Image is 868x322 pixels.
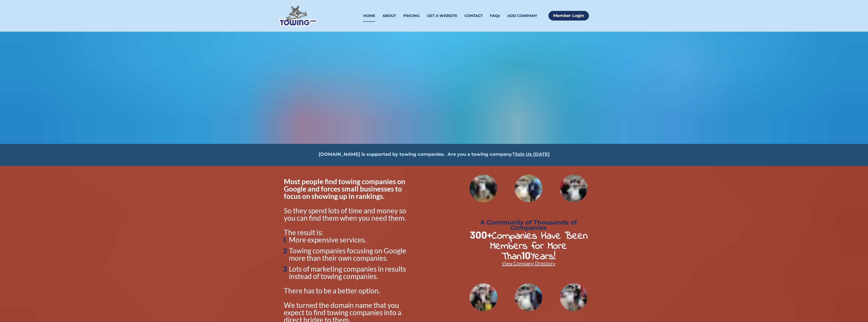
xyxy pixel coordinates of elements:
[289,246,408,262] span: Towing companies focusing on Google more than their own companies.
[490,239,571,264] strong: Members for More Than
[465,10,483,22] a: CONTACT
[531,249,556,264] strong: Years!
[319,151,515,157] strong: [DOMAIN_NAME] is supported by towing companies. Are you a towing company?
[284,286,380,295] span: There has to be a better option.
[507,10,537,22] a: ADD COMPANY
[502,260,555,266] span: View Company Directory
[403,10,420,22] a: PRICING
[363,10,375,22] a: HOME
[289,264,407,280] span: Lots of marketing companies in results instead of towing companies.
[480,219,579,231] strong: A Community of Thousands of Companies
[289,235,366,244] span: More expensive services.
[490,10,500,22] a: FAQs
[502,260,555,267] a: View Company Directory
[521,249,531,261] strong: 10
[427,10,457,22] a: GET A WEBSITE
[382,10,396,22] a: ABOUT
[279,5,317,26] img: Towing.com Logo
[470,229,492,241] strong: 300+
[548,11,589,21] a: Member Login
[284,177,407,200] span: Most people find towing companies on Google and forces small businesses to focus on showing up in...
[284,206,409,222] span: So they spend lots of time and money so you can find them when you need them.
[492,229,587,244] strong: Companies Have Been
[284,228,323,237] span: The result is:
[515,151,550,157] a: Join Us [DATE]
